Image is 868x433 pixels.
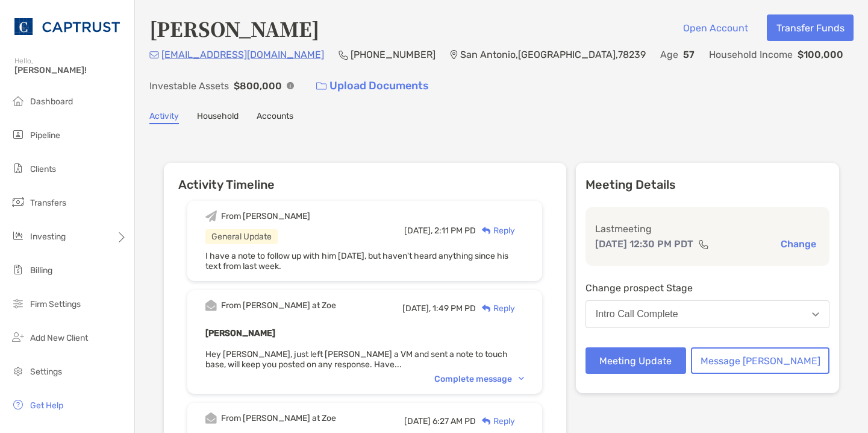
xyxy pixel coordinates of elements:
[149,14,319,42] h4: [PERSON_NAME]
[434,226,476,236] span: 2:11 PM PD
[221,211,310,221] div: From [PERSON_NAME]
[585,177,829,192] p: Meeting Details
[11,229,25,243] img: investing icon
[14,5,120,48] img: CAPTRUST Logo
[30,333,88,343] span: Add New Client
[205,349,508,370] span: Hey [PERSON_NAME], just left [PERSON_NAME] a VM and sent a note to touch base, will keep you post...
[205,210,217,222] img: Event icon
[30,367,62,377] span: Settings
[30,265,52,276] span: Billing
[596,309,678,320] div: Intro Call Complete
[197,111,239,124] a: Household
[482,417,491,425] img: Reply icon
[30,198,66,208] span: Transfers
[205,229,278,244] div: General Update
[11,397,25,412] img: get-help icon
[205,251,508,271] span: I have a note to follow up with him [DATE], but haven't heard anything since his text from last w...
[595,236,693,251] p: [DATE] 12:30 PM PDT
[308,73,437,99] a: Upload Documents
[683,47,695,62] p: 57
[221,413,336,423] div: From [PERSON_NAME] at Zoe
[767,14,854,41] button: Transfer Funds
[149,78,229,93] p: Investable Assets
[257,111,293,124] a: Accounts
[11,296,25,311] img: firm-settings icon
[30,232,66,242] span: Investing
[595,221,820,236] p: Last meeting
[402,303,431,314] span: [DATE],
[482,227,491,235] img: Reply icon
[11,364,25,378] img: settings icon
[404,226,432,236] span: [DATE],
[14,65,127,75] span: [PERSON_NAME]!
[234,78,282,93] p: $800,000
[450,50,458,60] img: Location Icon
[11,195,25,209] img: transfers icon
[777,238,820,250] button: Change
[11,93,25,108] img: dashboard icon
[691,347,829,374] button: Message [PERSON_NAME]
[149,111,179,124] a: Activity
[205,412,217,424] img: Event icon
[30,164,56,174] span: Clients
[11,330,25,344] img: add_new_client icon
[339,50,348,60] img: Phone Icon
[30,400,63,411] span: Get Help
[482,305,491,312] img: Reply icon
[798,47,843,62] p: $100,000
[11,161,25,175] img: clients icon
[11,262,25,277] img: billing icon
[660,47,678,62] p: Age
[585,347,686,374] button: Meeting Update
[404,416,431,426] span: [DATE]
[434,374,524,384] div: Complete message
[519,377,524,381] img: Chevron icon
[709,47,793,62] p: Household Income
[316,82,326,90] img: button icon
[161,47,324,62] p: [EMAIL_ADDRESS][DOMAIN_NAME]
[698,239,709,249] img: communication type
[351,47,436,62] p: [PHONE_NUMBER]
[812,312,819,317] img: Open dropdown arrow
[30,96,73,107] span: Dashboard
[205,328,275,338] b: [PERSON_NAME]
[287,82,294,89] img: Info Icon
[11,127,25,142] img: pipeline icon
[476,302,515,315] div: Reply
[476,415,515,428] div: Reply
[30,130,60,141] span: Pipeline
[205,300,217,311] img: Event icon
[432,416,476,426] span: 6:27 AM PD
[432,303,476,314] span: 1:49 PM PD
[476,224,515,237] div: Reply
[460,47,646,62] p: San Antonio , [GEOGRAPHIC_DATA] , 78239
[673,14,757,41] button: Open Account
[30,299,81,309] span: Firm Settings
[149,51,159,58] img: Email Icon
[221,300,336,311] div: From [PERSON_NAME] at Zoe
[585,300,829,328] button: Intro Call Complete
[585,280,829,296] p: Change prospect Stage
[164,163,566,192] h6: Activity Timeline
